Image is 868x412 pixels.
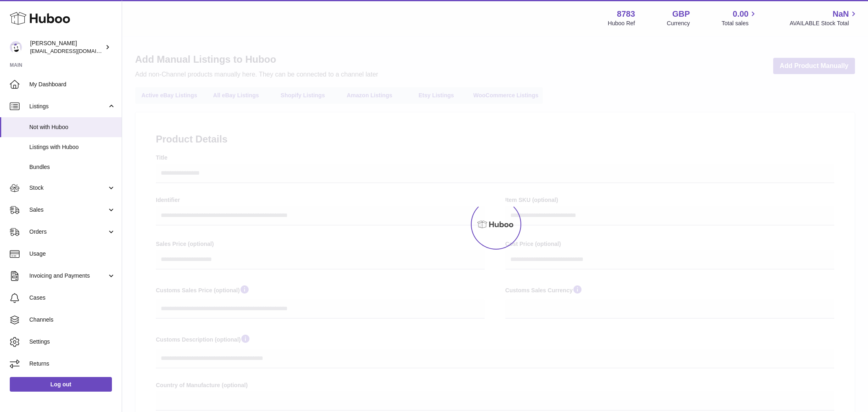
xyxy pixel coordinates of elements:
span: Channels [29,316,116,324]
span: Invoicing and Payments [29,272,107,280]
img: internalAdmin-8783@internal.huboo.com [10,41,22,53]
div: Currency [667,20,690,27]
span: Not with Huboo [29,123,116,131]
strong: 8783 [617,9,635,20]
span: Total sales [722,20,758,27]
a: Log out [10,377,112,392]
span: AVAILABLE Stock Total [789,20,858,27]
a: 0.00 Total sales [722,9,758,27]
span: [EMAIL_ADDRESS][DOMAIN_NAME] [30,48,120,54]
span: Stock [29,184,107,192]
span: Listings with Huboo [29,143,116,151]
span: Cases [29,294,116,302]
span: Bundles [29,163,116,171]
span: Orders [29,228,107,236]
span: Returns [29,360,116,368]
span: My Dashboard [29,81,116,88]
strong: GBP [672,9,690,20]
span: Usage [29,250,116,258]
span: Settings [29,338,116,346]
div: Huboo Ref [608,20,635,27]
div: [PERSON_NAME] [30,39,103,55]
span: 0.00 [733,9,749,20]
a: NaN AVAILABLE Stock Total [789,9,858,27]
span: Sales [29,206,107,214]
span: NaN [833,9,849,20]
span: Listings [29,103,107,110]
